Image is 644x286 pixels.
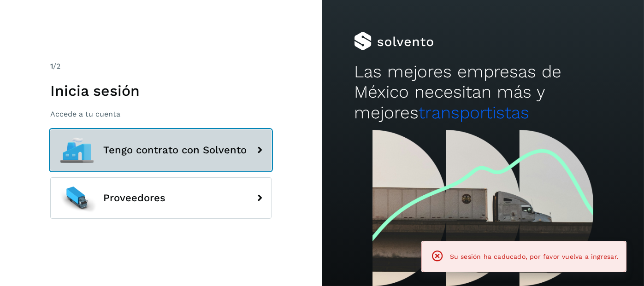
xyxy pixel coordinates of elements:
h1: Inicia sesión [50,82,272,99]
h2: Las mejores empresas de México necesitan más y mejores [354,62,612,123]
button: Tengo contrato con Solvento [50,129,272,171]
span: 1 [50,62,53,70]
p: Accede a tu cuenta [50,110,272,118]
span: Tengo contrato con Solvento [103,145,247,156]
span: Proveedores [103,193,165,204]
span: Su sesión ha caducado, por favor vuelva a ingresar. [450,253,619,260]
span: transportistas [419,103,529,123]
button: Proveedores [50,177,272,219]
div: /2 [50,61,272,72]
